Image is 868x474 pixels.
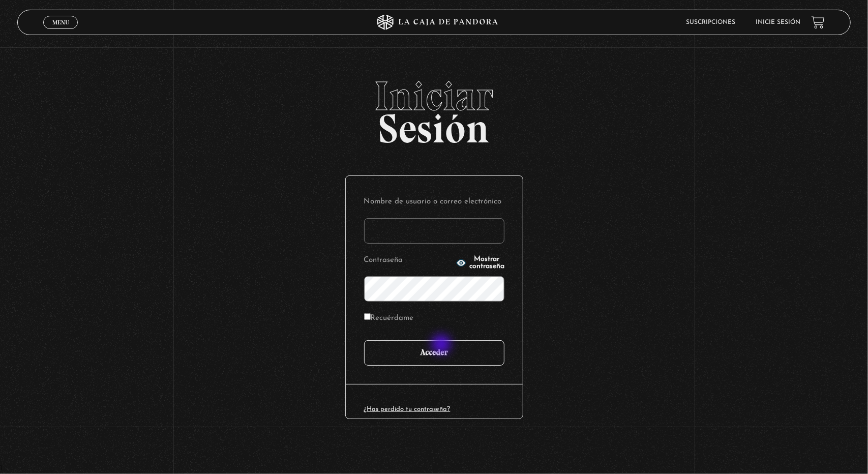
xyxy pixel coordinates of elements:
a: Suscripciones [686,19,736,25]
span: Cerrar [49,27,73,35]
label: Contraseña [364,253,454,269]
span: Menu [52,19,69,25]
input: Acceder [364,340,504,366]
label: Recuérdame [364,311,414,327]
a: ¿Has perdido tu contraseña? [364,406,451,412]
a: Inicie sesión [756,19,801,25]
a: View your shopping cart [811,15,825,29]
button: Mostrar contraseña [456,256,504,270]
span: Mostrar contraseña [469,256,504,270]
span: Iniciar [17,76,851,116]
label: Nombre de usuario o correo electrónico [364,194,504,210]
h2: Sesión [17,76,851,141]
input: Recuérdame [364,313,371,320]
